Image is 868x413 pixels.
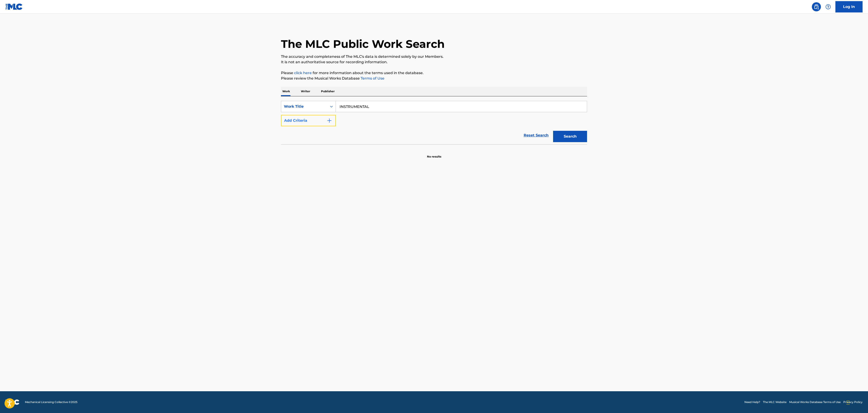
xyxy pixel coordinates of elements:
[427,149,441,159] p: No results
[845,391,868,413] iframe: Chat Widget
[553,131,587,142] button: Search
[281,37,445,51] h1: The MLC Public Work Search
[281,87,291,96] p: Work
[281,54,587,59] p: The accuracy and completeness of The MLC's data is determined solely by our Members.
[281,101,587,144] form: Search Form
[763,400,786,404] a: The MLC Website
[25,400,77,404] span: Mechanical Licensing Collective © 2025
[847,396,849,409] div: Drag
[5,399,19,405] img: logo
[5,3,23,10] img: MLC Logo
[284,104,325,109] div: Work Title
[843,400,863,404] a: Privacy Policy
[300,87,312,96] p: Writer
[814,4,819,10] img: search
[281,70,587,76] p: Please for more information about the terms used in the database.
[825,4,831,10] img: help
[360,76,384,80] a: Terms of Use
[281,76,587,81] p: Please review the Musical Works Database
[320,87,336,96] p: Publisher
[521,130,551,140] a: Reset Search
[327,118,332,123] img: 9d2ae6d4665cec9f34b9.svg
[744,400,760,404] a: Need Help?
[812,2,821,11] a: Public Search
[294,71,312,75] a: click here
[835,1,863,12] a: Log In
[281,115,336,126] button: Add Criteria
[281,59,587,65] p: It is not an authoritative source for recording information.
[824,2,833,11] div: Help
[789,400,841,404] a: Musical Works Database Terms of Use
